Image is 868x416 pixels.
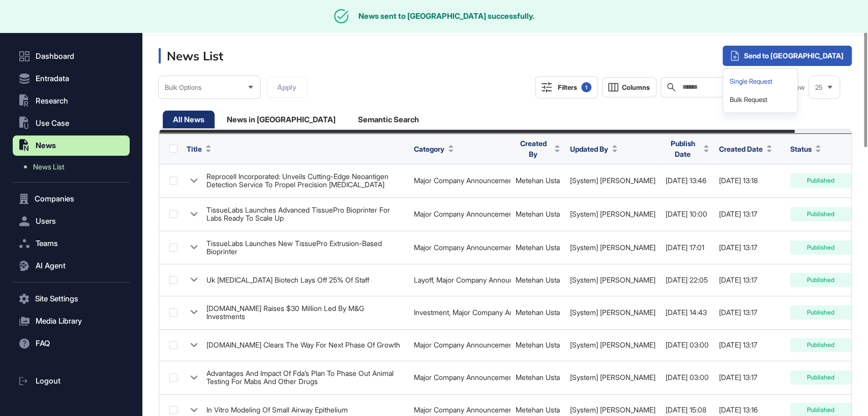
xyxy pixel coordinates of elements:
[719,210,780,218] div: [DATE] 13:17
[719,373,780,382] div: [DATE] 13:17
[790,174,851,188] div: Published
[36,75,69,83] span: Entradata
[516,210,560,218] a: Metehan Usta
[159,48,223,63] h3: News List
[414,341,505,349] div: Major Company Announcement
[414,308,505,317] div: Investment, Major Company Announcement
[36,217,56,225] span: Users
[36,377,61,385] span: Logout
[666,373,709,382] div: [DATE] 03:00
[206,341,400,349] div: [DOMAIN_NAME] Clears The Way For Next Phase Of Growth
[790,273,851,287] div: Published
[570,373,655,382] a: [System] [PERSON_NAME]
[516,138,560,159] button: Created By
[414,177,505,185] div: Major Company Announcement
[358,12,534,21] div: News sent to [GEOGRAPHIC_DATA] successfully.
[570,308,655,317] a: [System] [PERSON_NAME]
[666,406,709,414] div: [DATE] 15:08
[13,46,130,66] a: Dashboard
[13,211,130,231] button: Users
[414,373,505,382] div: Major Company Announcement, Market Update, Partnership
[206,369,404,386] div: Advantages And Impact Of Fda’s Plan To Phase Out Animal Testing For Mabs And Other Drugs
[414,276,505,284] div: Layoff, Major Company Announcement
[719,276,780,284] div: [DATE] 13:17
[36,239,58,248] span: Teams
[13,333,130,354] button: FAQ
[206,239,404,256] div: TissueLabs Launches New TissuePro Extrusion-Based Bioprinter
[13,189,130,209] button: Companies
[570,210,655,218] a: [System] [PERSON_NAME]
[516,275,560,284] a: Metehan Usta
[36,262,66,270] span: AI Agent
[13,233,130,254] button: Teams
[719,406,780,414] div: [DATE] 13:16
[570,144,608,154] span: Updated By
[13,91,130,111] button: Research
[414,210,505,218] div: Major Company Announcement
[790,240,851,255] div: Published
[13,113,130,133] button: Use Case
[790,305,851,320] div: Published
[666,138,700,159] span: Publish Date
[36,97,68,105] span: Research
[206,206,404,223] div: TissueLabs Launches Advanced TissuePro Bioprinter For Labs Ready To Scale Up
[516,373,560,382] a: Metehan Usta
[570,243,655,252] a: [System] [PERSON_NAME]
[666,276,709,284] div: [DATE] 22:05
[35,195,74,203] span: Companies
[165,84,201,91] span: Bulk Options
[13,311,130,331] button: Media Library
[622,84,650,91] span: Columns
[36,52,74,60] span: Dashboard
[666,308,709,317] div: [DATE] 14:43
[206,304,404,321] div: [DOMAIN_NAME] Raises $30 Million Led By M&G Investments
[719,341,780,349] div: [DATE] 13:17
[719,244,780,252] div: [DATE] 13:17
[348,111,429,128] div: Semantic Search
[187,144,211,154] button: Title
[36,142,56,150] span: News
[414,406,505,414] div: Major Company Announcement
[13,371,130,391] a: Logout
[719,177,780,185] div: [DATE] 13:18
[18,158,130,176] a: News List
[36,119,69,127] span: Use Case
[414,144,454,154] button: Category
[13,289,130,309] button: Site Settings
[790,370,851,385] div: Published
[790,338,851,352] div: Published
[570,176,655,185] a: [System] [PERSON_NAME]
[206,406,348,414] div: In Vitro Modeling Of Small Airway Epithelium
[666,210,709,218] div: [DATE] 10:00
[723,46,852,66] div: Send to [GEOGRAPHIC_DATA]
[33,163,65,171] span: News List
[666,177,709,185] div: [DATE] 13:46
[516,243,560,252] a: Metehan Usta
[516,138,551,159] span: Created By
[570,275,655,284] a: [System] [PERSON_NAME]
[163,111,215,128] div: All News
[206,276,369,284] div: Uk [MEDICAL_DATA] Biotech Lays Off 25% Of Staff
[790,207,851,221] div: Published
[602,77,656,97] button: Columns
[516,340,560,349] a: Metehan Usta
[815,84,823,91] span: 25
[516,405,560,414] a: Metehan Usta
[719,144,763,154] span: Created Date
[666,138,709,159] button: Publish Date
[666,244,709,252] div: [DATE] 17:01
[516,308,560,317] a: Metehan Usta
[187,144,202,154] span: Title
[558,82,591,92] div: Filters
[727,91,793,109] div: Bulk Request
[414,244,505,252] div: Major Company Announcement
[719,144,772,154] button: Created Date
[719,308,780,317] div: [DATE] 13:17
[217,111,346,128] div: News in [GEOGRAPHIC_DATA]
[581,82,591,92] div: 1
[36,317,82,325] span: Media Library
[35,295,78,303] span: Site Settings
[36,339,50,348] span: FAQ
[790,144,812,154] span: Status
[13,256,130,276] button: AI Agent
